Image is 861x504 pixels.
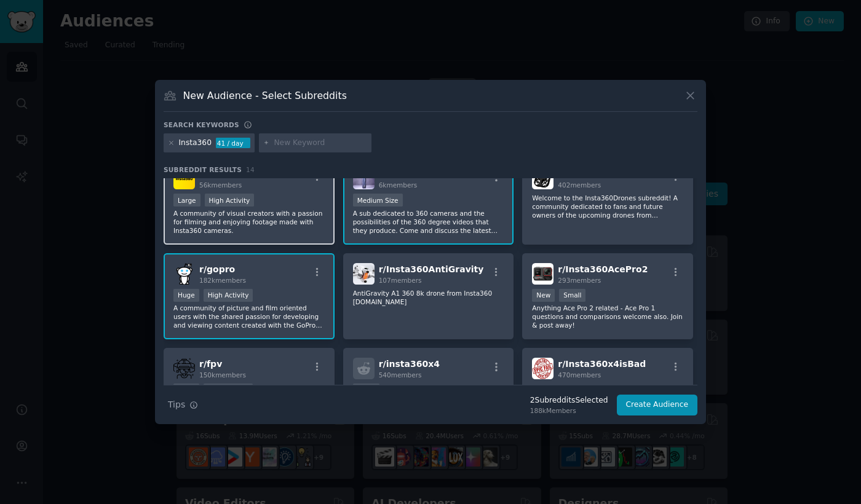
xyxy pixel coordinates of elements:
button: Create Audience [617,395,698,415]
img: Insta360x4isBad [532,358,553,379]
span: 150k members [199,371,246,379]
span: 107 members [379,277,422,284]
div: 41 / day [216,138,250,149]
img: Insta360AcePro2 [532,263,553,285]
div: Huge [173,384,199,396]
p: A sub dedicated to 360 cameras and the possibilities of the 360 degree videos that they produce. ... [353,209,504,235]
span: r/ Insta360 [199,169,249,179]
span: 6k members [379,181,418,189]
span: r/ insta360x4 [379,359,440,369]
p: A community of visual creators with a passion for filming and enjoying footage made with Insta360... [173,209,325,235]
h3: Search keywords [164,120,239,129]
span: r/ Insta360AntiGravity [379,264,484,274]
div: Super Active [204,384,253,396]
span: Tips [168,398,185,411]
div: Huge [173,289,199,302]
p: This page is dedicated to the honest and truthful issues about the @Insta360 products. It also wi... [532,384,683,409]
div: 2 Subreddit s Selected [530,395,608,406]
div: Medium Size [353,194,403,207]
img: fpv [173,358,195,379]
span: 293 members [558,277,601,284]
div: Small [353,384,379,396]
div: New [532,289,555,302]
img: Insta360 [173,168,195,189]
img: 360Cameras [353,168,375,189]
span: r/ gopro [199,264,235,274]
span: 56k members [199,181,242,189]
span: 14 [246,166,255,173]
div: Insta360 [179,138,212,149]
div: 188k Members [530,406,608,415]
img: Insta360Drones [532,168,553,189]
span: Subreddit Results [164,165,242,174]
div: High Activity [204,289,253,302]
p: A community of picture and film oriented users with the shared passion for developing and viewing... [173,304,325,329]
span: r/ Insta360Drones [558,169,642,179]
div: Large [173,194,200,207]
span: 402 members [558,181,601,189]
h3: New Audience - Select Subreddits [183,89,347,102]
p: Anything Ace Pro 2 related - Ace Pro 1 questions and comparisons welcome also. Join & post away! [532,304,683,329]
img: gopro [173,263,195,285]
span: r/ Insta360x4isBad [558,359,646,369]
div: Small [559,289,585,302]
span: r/ 360Cameras [379,169,446,179]
span: 182k members [199,277,246,284]
input: New Keyword [274,138,367,149]
p: AntiGravity A1 360 8k drone from Insta360 [DOMAIN_NAME] [353,289,504,306]
span: 540 members [379,371,422,379]
span: r/ Insta360AcePro2 [558,264,648,274]
button: Tips [164,394,202,415]
img: Insta360AntiGravity [353,263,375,285]
div: High Activity [205,194,255,207]
span: r/ fpv [199,359,222,369]
span: 470 members [558,371,601,379]
p: Welcome to the Insta360Drones subreddit! A community dedicated to fans and future owners of the u... [532,194,683,219]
